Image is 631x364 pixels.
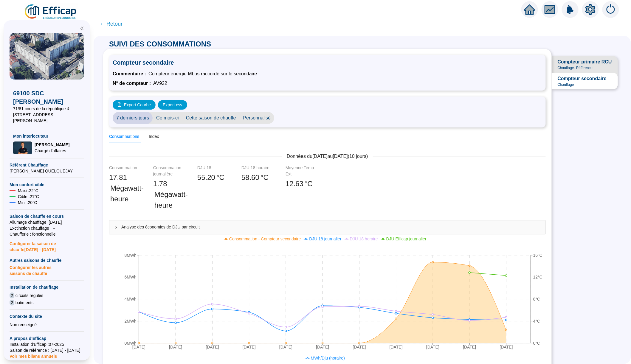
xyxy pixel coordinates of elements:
span: Configurer les autres saisons de chauffe [10,263,84,276]
span: Saison de chauffe en cours [10,213,84,219]
tspan: 0MWh [125,341,137,346]
span: Personnalisé [240,112,275,124]
span: Contexte du site [10,313,84,319]
span: Ce mois-ci [153,112,182,124]
span: .63 [294,180,303,188]
span: Cible : 21 °C [18,194,39,200]
span: 2 [10,293,14,298]
span: Compteur secondaire [558,75,607,82]
span: Compteur énergie Mbus raccordé sur le secondaire [148,70,257,77]
span: fund [545,4,555,15]
span: Configurer la saison de chauffe [DATE] - [DATE] [10,237,84,253]
span: .20 [205,173,215,181]
tspan: 8°C [533,297,540,301]
span: °C [216,172,224,183]
span: .81 [117,173,127,181]
span: Installation de chauffage [10,284,84,290]
span: N° de compteur : [113,80,151,87]
span: file-image [117,102,122,107]
tspan: 0°C [533,341,540,346]
span: Cette saison de chauffe [182,112,240,124]
div: Index [149,133,159,140]
span: Saison de référence : [DATE] - [DATE] [10,347,84,353]
span: Export Courbe [124,102,151,108]
span: Compteur primaire RCU [558,58,612,66]
span: 17 [109,173,117,181]
span: 58 [241,173,249,181]
span: Allumage chauffage : [DATE] [10,219,84,225]
span: 7 derniers jours [113,112,153,124]
button: Export csv [158,100,187,110]
tspan: [DATE] [206,345,219,349]
span: Mini : 20 °C [18,200,37,206]
img: alerts [602,1,619,18]
span: batiments [15,300,34,306]
span: Installation d'Efficap : 07-2025 [10,341,84,347]
span: circuits régulés [15,293,43,298]
div: Consommation [109,165,139,171]
tspan: [DATE] [426,345,439,349]
span: 12 [286,180,294,188]
div: Consommations [109,133,139,140]
span: [PERSON_NAME] [35,142,69,148]
span: AV922 [153,80,167,87]
tspan: 2MWh [125,319,137,323]
span: Chaufferie : fonctionnelle [10,231,84,237]
span: Autres saisons de chauffe [10,257,84,263]
div: DJU 18 [197,165,227,171]
span: Référent Chauffage [10,162,84,168]
tspan: [DATE] [279,345,292,349]
span: Données du [DATE] au [DATE] ( 10 jours) [282,153,373,160]
tspan: [DATE] [353,345,366,349]
tspan: 12°C [533,275,542,280]
span: Voir mes bilans annuels [10,350,57,359]
div: Moyenne Temp Ext [286,165,315,177]
span: 71/81 cours de la république & [STREET_ADDRESS][PERSON_NAME] [13,106,80,124]
button: Export Courbe [113,100,156,110]
span: Chauffage [558,82,574,87]
tspan: [DATE] [169,345,182,349]
span: .60 [249,173,259,181]
span: Mégawatt-heure [110,183,144,204]
tspan: [DATE] [390,345,403,349]
div: Non renseigné [10,322,84,328]
span: °C [305,178,313,189]
span: MWh/Dju (horaire) [311,356,345,360]
span: SUIVI DES CONSOMMATIONS [103,40,217,48]
span: DJU 18 journalier [309,237,341,241]
span: Exctinction chauffage : -- [10,225,84,231]
tspan: 6MWh [125,275,137,280]
tspan: [DATE] [463,345,476,349]
span: Mon interlocuteur [13,133,80,139]
span: °C [261,172,269,183]
span: A propos d'Efficap [10,335,84,341]
span: 55 [197,173,205,181]
span: .78 [157,180,167,188]
span: Compteur secondaire [113,58,542,67]
tspan: 16°C [533,253,542,258]
span: 2 [10,300,14,306]
span: double-left [80,26,84,30]
span: Commentaire : [113,70,146,77]
span: home [524,4,535,15]
img: efficap energie logo [24,4,78,20]
span: DJU Efficap journalier [386,237,427,241]
div: Analyse des économies de DJU par circuit [109,220,545,234]
span: ← Retour [100,20,123,28]
span: DJU 18 horaire [350,237,378,241]
span: Export csv [163,102,182,108]
span: Analyse des économies de DJU par circuit [121,224,541,230]
tspan: [DATE] [316,345,329,349]
span: 69100 SDC [PERSON_NAME] [13,89,80,106]
div: DJU 18 horaire [241,165,271,171]
span: collapsed [114,225,118,229]
img: Chargé d'affaires [13,141,32,154]
tspan: 8MWh [125,253,137,258]
span: setting [585,4,596,15]
span: Mon confort cible [10,182,84,188]
tspan: [DATE] [132,345,145,349]
tspan: [DATE] [243,345,256,349]
tspan: 4°C [533,319,540,323]
span: Maxi : 22 °C [18,188,38,194]
span: [PERSON_NAME] QUELQUEJAY [10,168,84,174]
